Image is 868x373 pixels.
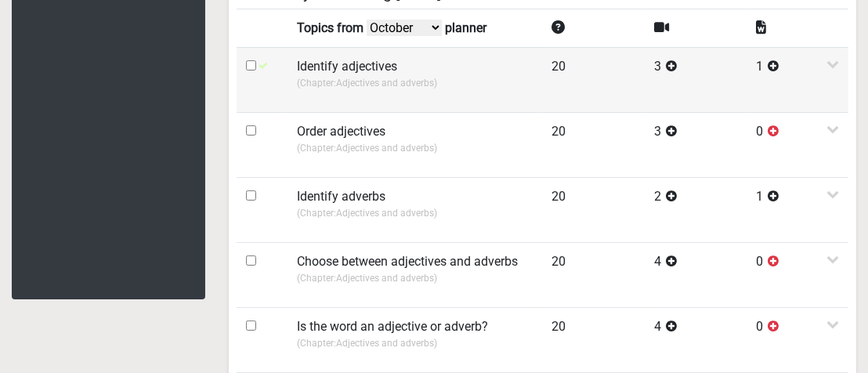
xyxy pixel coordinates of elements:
td: Topics from planner [288,9,543,47]
label: Choose between adjectives and adverbs [297,252,518,271]
p: (Chapter: Adjectives and adverbs ) [297,141,533,155]
td: 3 [645,47,747,112]
td: 4 [645,242,747,307]
p: (Chapter: Adjectives and adverbs ) [297,76,533,90]
p: (Chapter: Adjectives and adverbs ) [297,206,533,220]
td: 1 [747,47,848,112]
p: (Chapter: Adjectives and adverbs ) [297,271,533,285]
td: 20 [542,242,644,307]
td: 20 [542,47,644,112]
label: Order adjectives [297,122,385,141]
td: 0 [747,307,848,372]
td: 20 [542,307,644,372]
td: 3 [645,112,747,177]
td: 0 [747,112,848,177]
td: 1 [747,177,848,242]
label: Is the word an adjective or adverb? [297,317,488,336]
td: 20 [542,177,644,242]
td: 20 [542,112,644,177]
label: Identify adjectives [297,57,397,76]
td: 2 [645,177,747,242]
td: 4 [645,307,747,372]
p: (Chapter: Adjectives and adverbs ) [297,336,533,350]
td: 0 [747,242,848,307]
label: Identify adverbs [297,187,385,206]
